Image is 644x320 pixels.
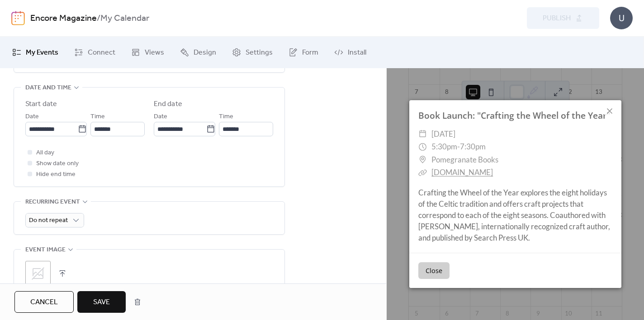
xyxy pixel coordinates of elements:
span: Event image [25,245,66,255]
div: Start date [25,99,57,110]
span: Design [194,47,216,58]
span: Connect [88,47,115,58]
span: Recurring event [25,197,80,208]
a: Install [327,40,373,65]
span: My Events [26,47,58,58]
img: logo [11,11,25,25]
div: Crafting the Wheel of the Year explores the eight holidays of the Celtic tradition and offers cra... [409,187,621,244]
div: ; [25,261,51,286]
span: 5:30pm [431,142,457,151]
span: - [457,142,460,151]
a: Form [282,40,325,65]
a: Book Launch: "Crafting the Wheel of the Year" [418,109,610,121]
b: My Calendar [100,10,149,27]
a: Encore Magazine [30,10,97,27]
span: Hide end time [36,169,76,180]
div: ​ [418,153,427,167]
span: Form [302,47,318,58]
span: 7:30pm [460,142,486,151]
span: Settings [246,47,273,58]
div: U [610,7,633,29]
a: Connect [67,40,122,65]
span: Time [90,111,105,122]
span: Date [25,111,39,122]
a: Views [124,40,171,65]
a: Settings [225,40,279,65]
b: / [97,10,100,27]
button: Cancel [14,291,74,313]
span: Show date only [36,158,79,169]
span: Save [93,297,110,308]
span: Do not repeat [29,214,68,227]
button: Save [77,291,126,313]
div: ​ [418,166,427,179]
div: ​ [418,140,427,153]
span: Pomegranate Books [431,153,498,167]
span: Views [145,47,164,58]
span: Time [219,111,233,122]
button: Close [418,262,450,279]
div: ​ [418,128,427,141]
a: Design [173,40,223,65]
span: [DATE] [431,128,455,141]
span: Date [154,111,167,122]
a: [DOMAIN_NAME] [431,167,493,177]
span: Date and time [25,83,71,93]
span: Install [348,47,366,58]
div: End date [154,99,182,110]
span: All day [36,148,54,158]
span: Cancel [30,297,58,308]
a: My Events [5,40,65,65]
